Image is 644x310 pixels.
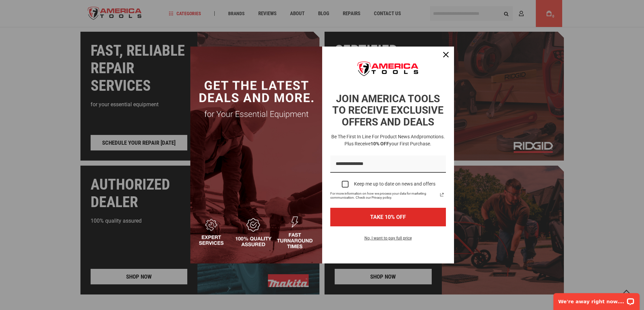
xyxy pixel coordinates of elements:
button: No, I want to pay full price [359,234,417,246]
h3: Be the first in line for product news and [329,133,447,147]
input: Email field [330,156,446,173]
div: Keep me up to date on news and offers [354,181,435,187]
svg: close icon [443,52,449,57]
a: Read our Privacy Policy [438,191,446,199]
span: For more information on how we process your data for marketing communication. Check our Privacy p... [330,192,438,200]
button: Close [438,47,454,63]
strong: JOIN AMERICA TOOLS TO RECEIVE EXCLUSIVE OFFERS AND DEALS [332,93,444,128]
iframe: LiveChat chat widget [549,289,644,310]
button: TAKE 10% OFF [330,208,446,226]
strong: 10% OFF [371,141,389,146]
svg: link icon [438,191,446,199]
